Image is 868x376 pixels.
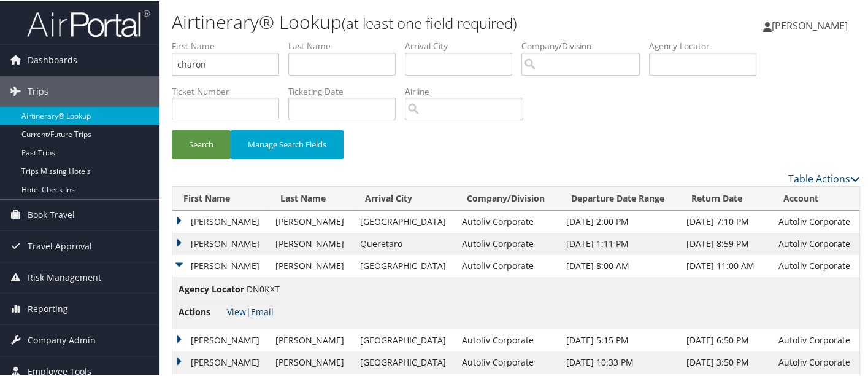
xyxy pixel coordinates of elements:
td: [DATE] 2:00 PM [560,210,680,232]
td: [DATE] 11:00 AM [680,254,772,276]
td: [PERSON_NAME] [172,328,269,350]
span: Dashboards [28,44,77,74]
td: [DATE] 7:10 PM [680,210,772,232]
th: Company/Division [456,186,560,210]
span: Trips [28,75,48,106]
span: Book Travel [28,198,75,229]
button: Search [172,129,231,158]
td: Autoliv Corporate [456,232,560,254]
td: Autoliv Corporate [456,350,560,372]
th: Arrival City: activate to sort column ascending [354,186,456,210]
span: Actions [179,304,225,318]
span: Risk Management [28,261,101,292]
th: Last Name: activate to sort column ascending [269,186,353,210]
td: Autoliv Corporate [772,328,859,350]
td: [PERSON_NAME] [172,350,269,372]
label: Airline [405,84,532,96]
small: (at least one field required) [342,12,517,32]
span: Reporting [28,292,68,323]
th: Account: activate to sort column ascending [772,186,859,210]
td: Autoliv Corporate [772,254,859,276]
th: Return Date: activate to sort column ascending [680,186,772,210]
td: [DATE] 3:50 PM [680,350,772,372]
label: Ticket Number [172,84,288,96]
td: [DATE] 8:59 PM [680,232,772,254]
td: [DATE] 1:11 PM [560,232,680,254]
label: Ticketing Date [288,84,405,96]
img: airportal-logo.png [27,8,150,37]
td: [DATE] 10:33 PM [560,350,680,372]
span: [PERSON_NAME] [772,18,848,31]
span: Company Admin [28,324,96,354]
td: [DATE] 8:00 AM [560,254,680,276]
a: Table Actions [788,171,860,184]
td: [GEOGRAPHIC_DATA] [354,328,456,350]
td: [GEOGRAPHIC_DATA] [354,210,456,232]
td: [DATE] 6:50 PM [680,328,772,350]
span: DN0KXT [247,282,280,294]
td: [PERSON_NAME] [172,254,269,276]
td: [GEOGRAPHIC_DATA] [354,350,456,372]
a: [PERSON_NAME] [763,6,860,43]
td: Autoliv Corporate [772,210,859,232]
h1: Airtinerary® Lookup [172,8,631,34]
td: [GEOGRAPHIC_DATA] [354,254,456,276]
td: [PERSON_NAME] [269,328,353,350]
label: First Name [172,39,288,51]
a: Email [251,305,274,316]
span: Agency Locator [179,281,244,295]
td: Autoliv Corporate [456,254,560,276]
td: Autoliv Corporate [772,232,859,254]
td: Autoliv Corporate [772,350,859,372]
button: Manage Search Fields [231,129,344,158]
td: [PERSON_NAME] [269,350,353,372]
th: First Name: activate to sort column ascending [172,186,269,210]
td: Autoliv Corporate [456,210,560,232]
td: [PERSON_NAME] [172,232,269,254]
label: Arrival City [405,39,521,51]
span: | [227,305,274,316]
td: [PERSON_NAME] [269,210,353,232]
td: Autoliv Corporate [456,328,560,350]
a: View [227,305,246,316]
span: Travel Approval [28,230,92,260]
td: [PERSON_NAME] [172,210,269,232]
td: [DATE] 5:15 PM [560,328,680,350]
td: [PERSON_NAME] [269,232,353,254]
th: Departure Date Range: activate to sort column ascending [560,186,680,210]
label: Last Name [288,39,405,51]
label: Company/Division [521,39,649,51]
td: Queretaro [354,232,456,254]
label: Agency Locator [649,39,766,51]
td: [PERSON_NAME] [269,254,353,276]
